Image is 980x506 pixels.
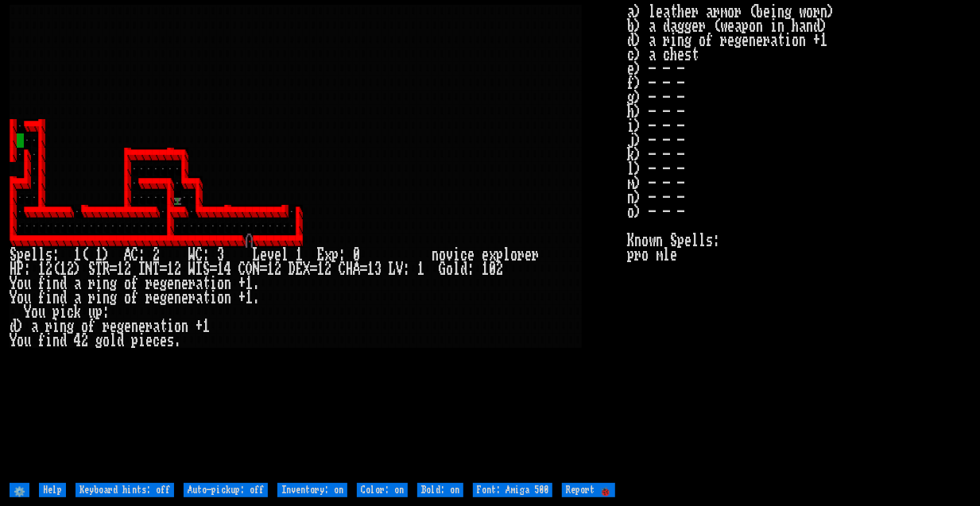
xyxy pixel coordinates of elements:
div: T [153,262,160,276]
div: = [310,262,317,276]
div: r [145,319,153,334]
div: o [31,305,38,319]
div: H [10,262,17,276]
div: P [17,262,24,276]
div: a [196,276,203,291]
input: ⚙️ [10,483,29,497]
div: l [453,262,460,276]
div: = [160,262,167,276]
div: g [160,291,167,305]
div: u [24,276,31,291]
div: E [296,262,303,276]
div: . [253,291,260,305]
div: g [110,291,117,305]
div: : [103,305,110,319]
div: p [496,248,503,262]
div: u [24,291,31,305]
div: Y [24,305,31,319]
div: l [31,248,38,262]
div: 2 [153,248,160,262]
div: + [238,276,246,291]
div: x [489,248,496,262]
div: t [203,291,210,305]
div: d [60,291,67,305]
div: n [174,291,181,305]
div: : [339,248,346,262]
div: 1 [95,248,103,262]
div: = [260,262,267,276]
div: C [238,262,246,276]
div: 2 [274,262,281,276]
div: n [131,319,138,334]
div: l [281,248,289,262]
div: r [88,291,95,305]
div: n [103,291,110,305]
div: c [460,248,467,262]
div: S [203,262,210,276]
div: 2 [45,262,52,276]
div: o [17,276,24,291]
div: n [174,276,181,291]
div: ) [74,262,81,276]
div: 1 [317,262,324,276]
div: g [117,319,124,334]
div: p [52,305,60,319]
div: l [38,248,45,262]
div: o [124,291,131,305]
div: v [446,248,453,262]
div: c [153,334,160,348]
div: t [160,319,167,334]
div: f [38,291,45,305]
div: c [67,305,74,319]
div: f [88,319,95,334]
div: e [260,248,267,262]
div: 1 [167,262,174,276]
div: n [432,248,439,262]
div: x [324,248,331,262]
div: u [24,334,31,348]
div: d [60,276,67,291]
div: l [110,334,117,348]
div: N [145,262,153,276]
div: 4 [224,262,231,276]
div: 3 [374,262,382,276]
div: 1 [203,319,210,334]
div: 4 [74,334,81,348]
div: f [131,291,138,305]
div: e [145,334,153,348]
div: e [153,276,160,291]
div: p [95,305,103,319]
div: 2 [124,262,131,276]
div: o [446,262,453,276]
div: i [210,291,217,305]
div: i [52,319,60,334]
input: Inventory: on [277,483,347,497]
div: o [17,334,24,348]
div: : [24,262,31,276]
div: 2 [67,262,74,276]
div: o [217,291,224,305]
input: Font: Amiga 500 [473,483,552,497]
div: i [453,248,460,262]
div: d [117,334,124,348]
div: r [517,248,525,262]
div: n [181,319,188,334]
div: o [510,248,517,262]
div: d [60,334,67,348]
div: 1 [482,262,489,276]
div: g [160,276,167,291]
div: G [439,262,446,276]
div: e [181,276,188,291]
div: e [153,291,160,305]
div: 1 [117,262,124,276]
div: v [267,248,274,262]
div: A [124,248,131,262]
div: p [331,248,339,262]
div: 1 [38,262,45,276]
div: C [196,248,203,262]
div: E [317,248,324,262]
div: X [303,262,310,276]
div: L [253,248,260,262]
div: r [145,276,153,291]
div: a [153,319,160,334]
